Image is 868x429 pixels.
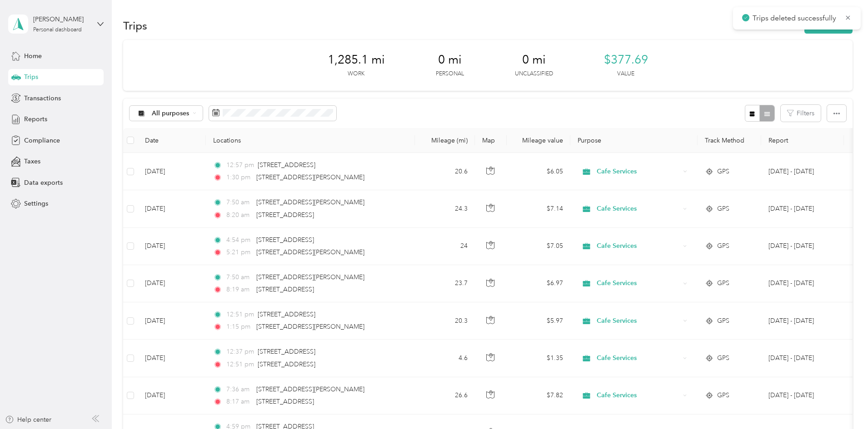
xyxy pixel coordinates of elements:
[761,153,844,190] td: Aug 1 - 31, 2025
[761,190,844,227] td: Aug 1 - 31, 2025
[415,377,475,414] td: 26.6
[258,348,315,355] span: [STREET_ADDRESS]
[415,128,475,153] th: Mileage (mi)
[507,302,570,340] td: $5.97
[761,228,844,265] td: Aug 1 - 31, 2025
[328,53,385,67] span: 1,285.1 mi
[570,128,698,153] th: Purpose
[761,340,844,377] td: Aug 1 - 31, 2025
[597,278,680,288] span: Cafe Services
[698,128,761,153] th: Track Method
[226,397,252,407] span: 8:17 am
[415,265,475,302] td: 23.7
[507,377,570,414] td: $7.82
[256,286,314,293] span: [STREET_ADDRESS]
[717,167,729,177] span: GPS
[258,311,315,318] span: [STREET_ADDRESS]
[24,178,63,187] span: Data exports
[226,197,252,207] span: 7:50 am
[226,285,252,295] span: 8:19 am
[597,353,680,363] span: Cafe Services
[226,210,252,220] span: 8:20 am
[138,128,206,153] th: Date
[256,211,314,219] span: [STREET_ADDRESS]
[475,128,507,153] th: Map
[123,21,147,30] h1: Trips
[761,302,844,340] td: Aug 1 - 31, 2025
[717,241,729,251] span: GPS
[817,378,868,429] iframe: Everlance-gr Chat Button Frame
[24,94,61,103] span: Transactions
[33,15,90,24] div: [PERSON_NAME]
[597,167,680,177] span: Cafe Services
[256,198,364,206] span: [STREET_ADDRESS][PERSON_NAME]
[753,13,838,24] p: Trips deleted successfully
[761,128,844,153] th: Report
[226,347,254,357] span: 12:37 pm
[256,323,364,330] span: [STREET_ADDRESS][PERSON_NAME]
[5,415,51,424] div: Help center
[226,322,252,332] span: 1:15 pm
[436,70,464,78] p: Personal
[24,114,47,124] span: Reports
[256,173,364,181] span: [STREET_ADDRESS][PERSON_NAME]
[258,360,315,368] span: [STREET_ADDRESS]
[226,173,252,182] span: 1:30 pm
[256,385,364,393] span: [STREET_ADDRESS][PERSON_NAME]
[138,340,206,377] td: [DATE]
[24,136,60,145] span: Compliance
[24,51,42,61] span: Home
[761,265,844,302] td: Aug 1 - 31, 2025
[515,70,553,78] p: Unclassified
[348,70,364,78] p: Work
[138,265,206,302] td: [DATE]
[717,353,729,363] span: GPS
[138,302,206,340] td: [DATE]
[226,160,254,170] span: 12:57 pm
[256,273,364,281] span: [STREET_ADDRESS][PERSON_NAME]
[33,27,82,33] div: Personal dashboard
[415,153,475,190] td: 20.6
[717,204,729,214] span: GPS
[761,377,844,414] td: Aug 1 - 31, 2025
[597,316,680,326] span: Cafe Services
[226,272,252,282] span: 7:50 am
[226,385,252,394] span: 7:36 am
[597,390,680,400] span: Cafe Services
[152,110,190,117] span: All purposes
[256,248,364,256] span: [STREET_ADDRESS][PERSON_NAME]
[604,53,648,67] span: $377.69
[138,190,206,227] td: [DATE]
[415,228,475,265] td: 24
[24,72,38,82] span: Trips
[24,157,40,166] span: Taxes
[258,161,315,169] span: [STREET_ADDRESS]
[138,153,206,190] td: [DATE]
[415,340,475,377] td: 4.6
[717,390,729,400] span: GPS
[138,377,206,414] td: [DATE]
[597,204,680,214] span: Cafe Services
[256,236,314,244] span: [STREET_ADDRESS]
[717,316,729,326] span: GPS
[438,53,462,67] span: 0 mi
[138,228,206,265] td: [DATE]
[415,190,475,227] td: 24.3
[507,128,570,153] th: Mileage value
[522,53,546,67] span: 0 mi
[226,247,252,257] span: 5:21 pm
[226,235,252,245] span: 4:54 pm
[206,128,415,153] th: Locations
[507,340,570,377] td: $1.35
[781,105,821,122] button: Filters
[507,190,570,227] td: $7.14
[415,302,475,340] td: 20.3
[507,265,570,302] td: $6.97
[507,228,570,265] td: $7.05
[226,310,254,320] span: 12:51 pm
[617,70,634,78] p: Value
[717,278,729,288] span: GPS
[597,241,680,251] span: Cafe Services
[256,398,314,405] span: [STREET_ADDRESS]
[507,153,570,190] td: $6.05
